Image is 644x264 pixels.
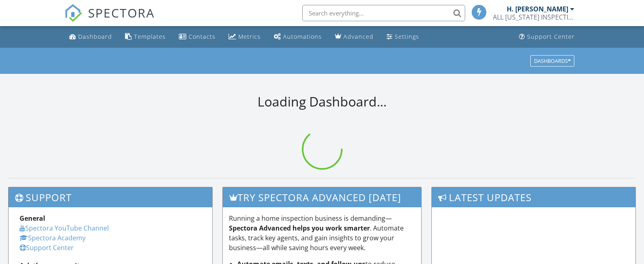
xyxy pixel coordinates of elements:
[88,4,155,21] span: SPECTORA
[493,13,574,21] div: ALL FLORIDA INSPECTIONS & EXTERMINATING, INC.
[530,55,574,67] button: Dashboards
[20,243,74,252] a: Support Center
[395,33,419,40] div: Settings
[122,29,169,44] a: Templates
[432,187,635,207] h3: Latest Updates
[270,29,325,44] a: Automations (Basic)
[229,224,370,233] strong: Spectora Advanced helps you work smarter
[516,29,578,44] a: Support Center
[20,214,45,223] strong: General
[527,33,575,40] div: Support Center
[507,5,568,13] div: H. [PERSON_NAME]
[64,4,82,22] img: The Best Home Inspection Software - Spectora
[383,29,422,44] a: Settings
[302,5,465,21] input: Search everything...
[229,213,415,253] p: Running a home inspection business is demanding— . Automate tasks, track key agents, and gain ins...
[225,29,264,44] a: Metrics
[20,233,86,242] a: Spectora Academy
[134,33,166,40] div: Templates
[66,29,115,44] a: Dashboard
[78,33,112,40] div: Dashboard
[238,33,261,40] div: Metrics
[223,187,422,207] h3: Try spectora advanced [DATE]
[343,33,374,40] div: Advanced
[176,29,219,44] a: Contacts
[20,224,109,233] a: Spectora YouTube Channel
[534,58,571,64] div: Dashboards
[9,187,212,207] h3: Support
[283,33,322,40] div: Automations
[332,29,377,44] a: Advanced
[189,33,215,40] div: Contacts
[64,11,155,28] a: SPECTORA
